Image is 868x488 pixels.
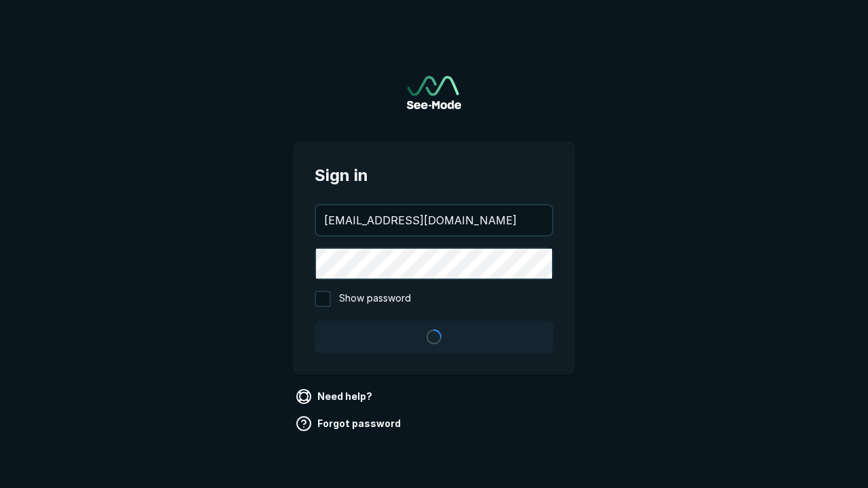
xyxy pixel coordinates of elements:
img: See-Mode Logo [407,76,461,109]
a: Go to sign in [407,76,461,109]
span: Sign in [315,163,553,188]
a: Forgot password [293,413,406,434]
input: your@email.com [316,205,552,235]
a: Need help? [293,386,378,407]
span: Show password [339,291,411,307]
